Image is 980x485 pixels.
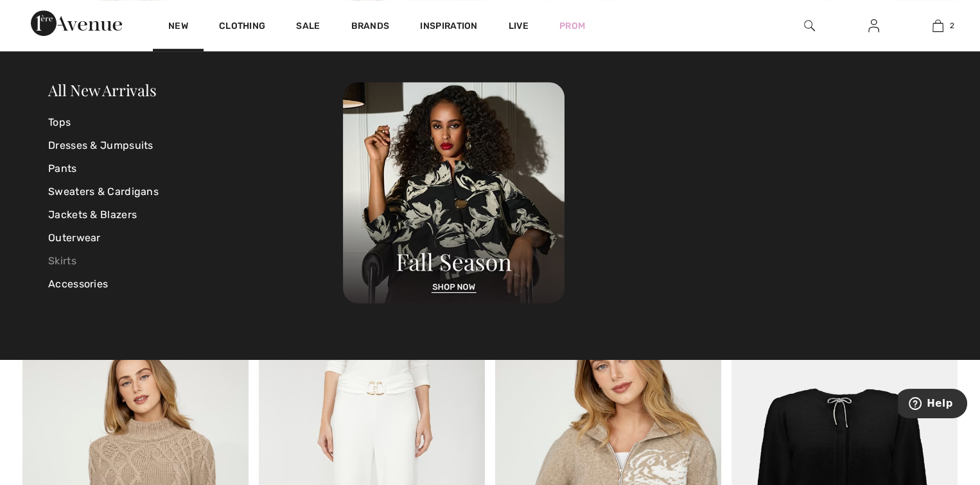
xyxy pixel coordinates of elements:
a: Outerwear [48,226,343,250]
a: Pants [48,157,343,180]
a: All New Arrivals [48,80,156,100]
img: My Bag [932,18,943,33]
img: My Info [868,18,879,33]
a: Accessories [48,273,343,296]
a: Skirts [48,250,343,273]
a: Prom [559,19,585,33]
img: search the website [804,18,815,33]
a: Clothing [219,21,265,34]
img: 1ère Avenue [31,10,122,36]
iframe: Opens a widget where you can find more information [898,389,967,421]
a: Sale [296,21,320,34]
span: 2 [950,20,954,31]
a: Sweaters & Cardigans [48,180,343,203]
img: 250825120107_a8d8ca038cac6.jpg [343,82,564,303]
a: Jackets & Blazers [48,203,343,226]
a: 2 [906,18,969,33]
a: Tops [48,111,343,134]
a: New [168,21,188,34]
a: Live [509,19,529,33]
a: Sign In [858,18,889,34]
span: Inspiration [420,21,477,34]
a: Brands [351,21,390,34]
a: Dresses & Jumpsuits [48,134,343,157]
